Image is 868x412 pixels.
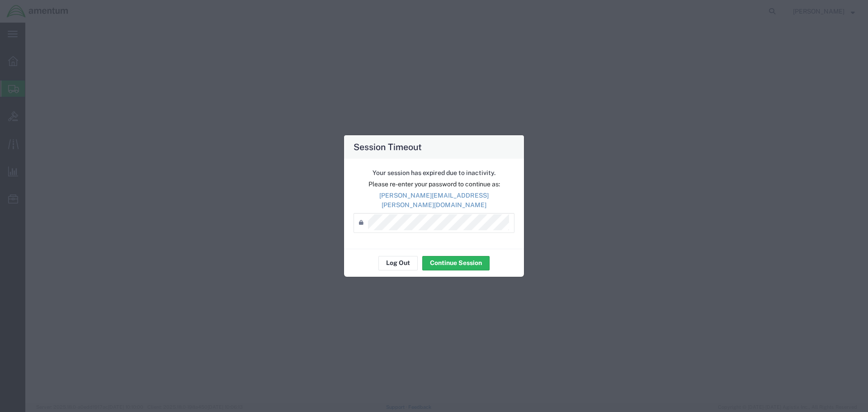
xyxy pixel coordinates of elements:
[354,168,514,178] p: Your session has expired due to inactivity.
[422,256,490,270] button: Continue Session
[378,256,418,270] button: Log Out
[354,180,514,189] p: Please re-enter your password to continue as:
[354,191,514,210] p: [PERSON_NAME][EMAIL_ADDRESS][PERSON_NAME][DOMAIN_NAME]
[354,140,422,153] h4: Session Timeout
